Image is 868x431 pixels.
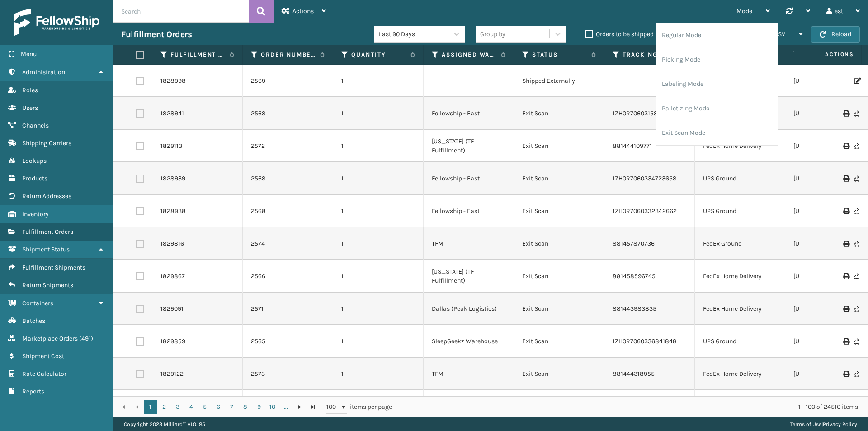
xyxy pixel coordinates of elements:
[480,29,505,39] div: Group by
[333,325,424,358] td: 1
[854,241,859,247] i: Never Shipped
[854,110,859,117] i: Never Shipped
[854,371,859,377] i: Never Shipped
[843,208,849,214] i: Print Label
[514,325,604,358] td: Exit Scan
[843,175,849,182] i: Print Label
[843,306,849,312] i: Print Label
[613,337,677,345] a: 1ZH0R7060336841848
[251,337,265,346] a: 2565
[22,352,64,360] span: Shipment Cost
[656,72,778,96] li: Labeling Mode
[22,86,38,94] span: Roles
[252,400,266,414] a: 9
[514,227,604,260] td: Exit Scan
[22,281,73,289] span: Return Shipments
[790,421,821,427] a: Terms of Use
[333,97,424,130] td: 1
[514,130,604,162] td: Exit Scan
[293,400,307,414] a: Go to the next page
[22,370,66,378] span: Rate Calculator
[307,400,320,414] a: Go to the last page
[843,143,849,149] i: Print Label
[695,227,785,260] td: FedEx Ground
[424,195,514,227] td: Fellowship - East
[251,239,265,248] a: 2574
[656,121,778,145] li: Exit Scan Mode
[854,273,859,279] i: Never Shipped
[613,142,652,150] a: 881444109771
[424,130,514,162] td: [US_STATE] (TF Fulfillment)
[695,162,785,195] td: UPS Ground
[695,325,785,358] td: UPS Ground
[333,358,424,390] td: 1
[854,338,859,345] i: Never Shipped
[22,157,47,165] span: Lookups
[333,65,424,97] td: 1
[695,358,785,390] td: FedEx Home Delivery
[22,228,73,236] span: Fulfillment Orders
[514,260,604,293] td: Exit Scan
[514,358,604,390] td: Exit Scan
[251,76,265,85] a: 2569
[160,142,182,151] a: 1829113
[261,51,316,59] label: Order Number
[22,246,70,253] span: Shipment Status
[656,47,778,72] li: Picking Mode
[797,47,859,62] span: Actions
[266,400,279,414] a: 10
[333,260,424,293] td: 1
[160,369,184,379] a: 1829122
[695,260,785,293] td: FedEx Home Delivery
[613,305,656,313] a: 881443983835
[251,109,266,118] a: 2568
[326,400,392,414] span: items per page
[251,207,266,216] a: 2568
[157,400,171,414] a: 2
[424,390,514,423] td: SleepGeekz Warehouse
[160,272,185,281] a: 1829867
[695,390,785,423] td: UPS Ground
[160,304,184,313] a: 1829091
[613,207,677,215] a: 1ZH0R7060332342662
[279,400,293,414] a: ...
[843,371,849,377] i: Print Label
[22,68,65,76] span: Administration
[514,195,604,227] td: Exit Scan
[292,7,314,15] span: Actions
[843,273,849,279] i: Print Label
[843,241,849,247] i: Print Label
[22,317,45,325] span: Batches
[22,299,53,307] span: Containers
[656,23,778,47] li: Regular Mode
[22,175,47,182] span: Products
[656,96,778,121] li: Palletizing Mode
[22,264,85,271] span: Fulfillment Shipments
[442,51,496,59] label: Assigned Warehouse
[514,97,604,130] td: Exit Scan
[854,306,859,312] i: Never Shipped
[623,51,677,59] label: Tracking Number
[811,26,860,43] button: Reload
[251,272,265,281] a: 2566
[333,227,424,260] td: 1
[22,122,49,129] span: Channels
[251,174,266,183] a: 2568
[14,9,99,36] img: logo
[144,400,157,414] a: 1
[160,207,186,216] a: 1828938
[124,417,205,431] p: Copyright 2023 Milliard™ v 1.0.185
[251,142,265,151] a: 2572
[613,370,655,378] a: 881444318955
[695,195,785,227] td: UPS Ground
[514,293,604,325] td: Exit Scan
[695,293,785,325] td: FedEx Home Delivery
[239,400,252,414] a: 8
[333,195,424,227] td: 1
[424,260,514,293] td: [US_STATE] (TF Fulfillment)
[514,162,604,195] td: Exit Scan
[424,325,514,358] td: SleepGeekz Warehouse
[351,51,406,59] label: Quantity
[22,388,44,395] span: Reports
[184,400,198,414] a: 4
